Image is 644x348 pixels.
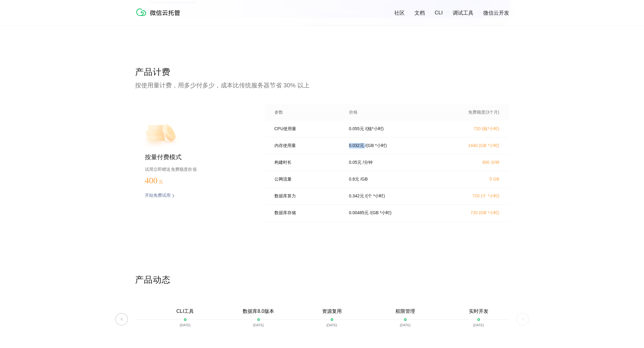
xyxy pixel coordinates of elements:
p: [DATE] [180,323,190,327]
p: [DATE] [473,323,484,327]
p: 实时开发 [469,308,488,315]
p: 720 (GB *小时) [446,210,499,216]
p: 0.342 元 [349,193,364,199]
p: 数据库8.0版本 [243,308,274,315]
p: / (核*小时) [365,126,384,132]
p: 0.8 元 [349,177,359,182]
p: / (个 *小时) [365,193,385,199]
p: 400 [145,176,175,185]
p: 产品动态 [135,274,509,286]
p: / 分钟 [363,160,373,165]
p: 1440 (GB *小时) [446,143,499,148]
p: 数据库算力 [274,193,340,199]
p: 公网流量 [274,177,340,182]
p: 0.05 元 [349,160,362,165]
p: 720 (核*小时) [446,126,499,132]
p: 600 分钟 [446,160,499,165]
p: 0.032 元 [349,143,364,148]
a: CLI [435,10,443,16]
p: [DATE] [400,323,410,327]
p: 数据库存储 [274,210,340,216]
p: [DATE] [326,323,337,327]
p: 0.00485 元 [349,210,369,216]
p: 参数 [274,110,340,115]
span: 元 [159,180,163,184]
a: 调试工具 [453,9,473,16]
a: 微信云托管 [135,14,184,19]
p: 资源复用 [322,308,342,315]
p: 试用立即赠送免费额度价值 [145,165,245,173]
p: 构建时长 [274,160,340,165]
p: 按使用量计费，用多少付多少，成本比传统服务器节省 30% 以上 [135,81,509,90]
a: 微信云开发 [483,9,509,16]
a: 社区 [394,9,405,16]
p: 产品计费 [135,66,509,79]
p: [DATE] [253,323,264,327]
p: CPU使用量 [274,126,340,132]
p: 按量付费模式 [145,153,245,162]
p: / (GB *小时) [365,143,387,148]
p: 内存使用量 [274,143,340,148]
img: 微信云托管 [135,6,184,18]
p: 价格 [349,110,358,115]
p: / GB [360,177,368,182]
p: 免费额度(3个月) [446,110,499,115]
p: 权限管理 [396,308,415,315]
p: 5 GB [446,177,499,181]
p: 720 (个 *小时) [446,193,499,199]
p: / (GB *小时) [370,210,392,216]
a: 文档 [414,9,425,16]
p: 开始免费试用 [145,193,171,199]
p: 0.055 元 [349,126,364,132]
p: CLI工具 [176,308,194,315]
